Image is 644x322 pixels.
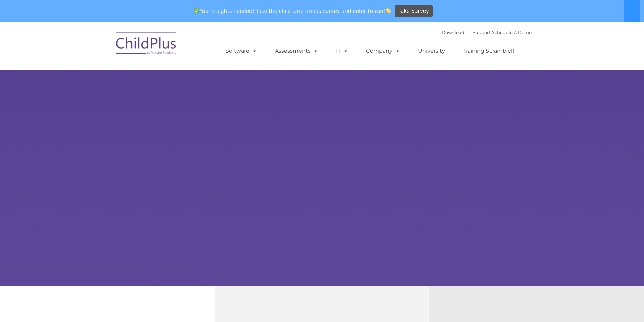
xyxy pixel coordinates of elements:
[386,8,391,13] img: 👏
[194,8,199,13] img: ✅
[219,44,264,58] a: Software
[329,44,355,58] a: IT
[456,44,521,58] a: Training Scramble!!
[492,30,532,35] a: Schedule A Demo
[442,30,532,35] font: |
[442,30,464,35] a: Download
[473,30,491,35] a: Support
[268,44,325,58] a: Assessments
[399,5,429,17] span: Take Survey
[411,44,452,58] a: University
[395,5,433,17] a: Take Survey
[359,44,407,58] a: Company
[191,4,394,18] span: Your insights needed! Take the child care trends survey and enter to win!
[113,28,180,61] img: ChildPlus by Procare Solutions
